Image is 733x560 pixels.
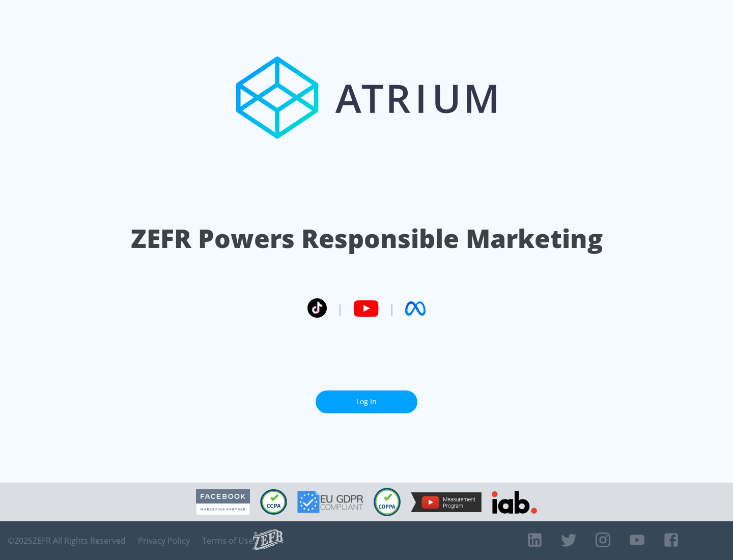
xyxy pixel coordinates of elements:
span: © 2025 ZEFR All Rights Reserved [8,536,126,546]
img: YouTube Measurement Program [411,492,482,512]
a: Terms of Use [202,536,253,546]
a: Privacy Policy [138,536,190,546]
img: COPPA Compliant [374,488,401,516]
h1: ZEFR Powers Responsible Marketing [131,221,603,256]
img: Facebook Marketing Partner [196,489,250,515]
a: Log In [316,390,417,413]
span: | [389,301,395,316]
img: CCPA Compliant [260,489,287,515]
img: GDPR Compliant [297,491,363,513]
img: IAB [492,491,537,514]
span: | [337,301,343,316]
